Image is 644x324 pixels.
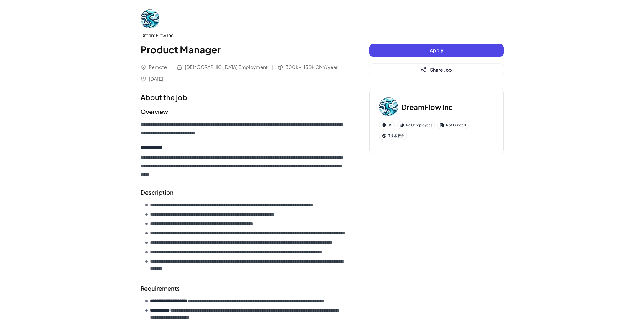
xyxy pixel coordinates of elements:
img: Dr [379,97,398,116]
span: [DEMOGRAPHIC_DATA] Employment [185,64,268,71]
div: US [379,121,395,129]
h1: Product Manager [141,42,346,57]
img: Dr [141,9,159,28]
span: Remote [149,64,167,71]
div: 1-50 employees [397,121,435,129]
h2: Overview [141,107,346,116]
span: [DATE] [149,75,163,82]
h1: About the job [141,92,346,103]
button: Apply [369,44,504,57]
span: Share Job [430,67,452,73]
div: Not Funded [437,121,469,129]
button: Share Job [369,64,504,76]
span: 300k - 450k CNY/year [286,64,337,71]
h3: DreamFlow Inc [401,102,453,112]
span: Apply [430,47,443,53]
h2: Description [141,188,346,197]
div: IT技术服务 [379,132,407,140]
div: DreamFlow Inc [141,32,346,39]
h2: Requirements [141,284,346,293]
